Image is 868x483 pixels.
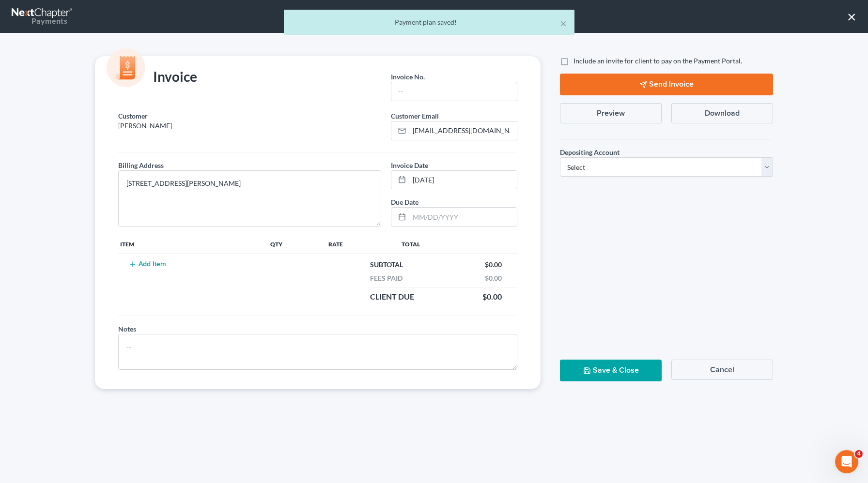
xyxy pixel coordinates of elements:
input: MM/DD/YYYY [409,171,517,189]
div: Invoice [113,68,202,87]
th: Rate [326,234,394,254]
input: MM/DD/YYYY [409,208,517,226]
button: × [560,17,567,29]
span: Depositing Account [560,148,620,156]
label: Notes [118,324,136,334]
span: Billing Address [118,161,164,169]
p: [PERSON_NAME] [118,121,381,131]
div: $0.00 [478,291,507,302]
div: Client Due [365,291,419,302]
iframe: Intercom live chat [835,450,858,473]
th: Qty [268,234,326,254]
th: Total [394,234,517,254]
a: Payments [12,5,74,28]
button: Send Invoice [560,74,773,95]
div: Fees Paid [365,273,407,283]
label: Customer [118,111,148,121]
button: × [847,9,856,24]
span: Invoice No. [391,73,425,81]
button: Add Item [126,260,169,268]
input: Enter email... [409,121,517,140]
span: Customer Email [391,112,439,120]
div: Subtotal [365,260,408,270]
span: 4 [855,450,863,458]
button: Download [671,103,773,123]
input: -- [391,82,517,101]
img: icon-money-cc55cd5b71ee43c44ef0efbab91310903cbf28f8221dba23c0d5ca797e203e98.svg [107,48,145,87]
th: Item [118,234,268,254]
span: Include an invite for client to pay on the Payment Portal. [573,57,742,65]
div: $0.00 [480,273,507,283]
span: Invoice Date [391,161,428,169]
div: $0.00 [480,260,507,270]
label: Due Date [391,197,418,207]
div: Payment plan saved! [292,17,567,27]
button: Preview [560,103,662,123]
button: Cancel [671,360,773,380]
button: Save & Close [560,360,662,381]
